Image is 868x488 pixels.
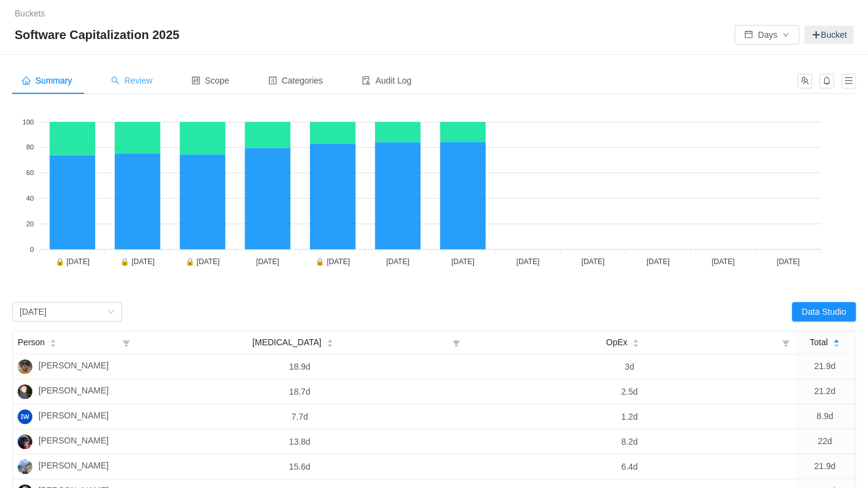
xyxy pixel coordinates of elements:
[56,257,90,266] tspan: 🔒 [DATE]
[38,409,109,424] span: [PERSON_NAME]
[22,76,30,85] i: icon: home
[465,429,795,454] td: 8.2d
[734,25,799,45] button: icon: calendarDaysicon: down
[833,338,839,342] i: icon: caret-up
[465,454,795,479] td: 6.4d
[794,404,855,429] td: 8.9d
[633,342,639,346] i: icon: caret-down
[135,429,465,454] td: 13.8d
[18,336,45,349] span: Person
[120,257,154,266] tspan: 🔒 [DATE]
[38,434,109,449] span: [PERSON_NAME]
[18,359,32,374] img: JE
[50,342,57,346] i: icon: caret-down
[253,336,321,349] span: [MEDICAL_DATA]
[465,379,795,404] td: 2.5d
[135,354,465,379] td: 18.9d
[794,454,855,479] td: 21.9d
[326,337,334,346] div: Sort
[632,337,639,346] div: Sort
[516,257,539,266] tspan: [DATE]
[326,338,333,342] i: icon: caret-up
[794,429,855,454] td: 22d
[22,76,72,85] span: Summary
[633,338,639,342] i: icon: caret-up
[26,143,34,151] tspan: 80
[386,257,409,266] tspan: [DATE]
[118,331,135,354] i: icon: filter
[192,76,200,85] i: icon: control
[268,76,277,85] i: icon: profile
[797,74,812,88] button: icon: team
[38,359,109,374] span: [PERSON_NAME]
[809,336,828,349] span: Total
[833,337,840,346] div: Sort
[135,454,465,479] td: 15.6d
[711,257,734,266] tspan: [DATE]
[841,74,856,88] button: icon: menu
[256,257,279,266] tspan: [DATE]
[465,354,795,379] td: 3d
[26,195,34,202] tspan: 40
[448,331,465,354] i: icon: filter
[23,118,34,126] tspan: 100
[268,76,323,85] span: Categories
[794,379,855,404] td: 21.2d
[111,76,120,85] i: icon: search
[18,434,32,449] img: RH
[185,257,220,266] tspan: 🔒 [DATE]
[135,379,465,404] td: 18.7d
[50,338,57,342] i: icon: caret-up
[315,257,350,266] tspan: 🔒 [DATE]
[833,342,839,346] i: icon: caret-down
[30,245,34,253] tspan: 0
[18,459,32,474] img: JW
[794,354,855,379] td: 21.9d
[15,9,45,18] a: Buckets
[362,76,370,85] i: icon: audit
[15,25,187,45] span: Software Capitalization 2025
[135,404,465,429] td: 7.7d
[465,404,795,429] td: 1.2d
[581,257,604,266] tspan: [DATE]
[20,303,46,321] div: July 2025
[38,384,109,399] span: [PERSON_NAME]
[107,308,115,315] i: icon: close-circle
[326,342,333,346] i: icon: caret-down
[192,76,229,85] span: Scope
[49,337,57,346] div: Sort
[362,76,411,85] span: Audit Log
[777,257,800,266] tspan: [DATE]
[18,409,32,424] img: IW
[804,26,853,44] a: Bucket
[819,74,834,88] button: icon: bell
[606,336,627,349] span: OpEx
[647,257,670,266] tspan: [DATE]
[777,331,794,354] i: icon: filter
[38,459,109,474] span: [PERSON_NAME]
[18,384,32,399] img: DM
[792,302,856,321] button: Data Studio
[111,76,152,85] span: Review
[451,257,475,266] tspan: [DATE]
[26,220,34,228] tspan: 20
[26,169,34,176] tspan: 60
